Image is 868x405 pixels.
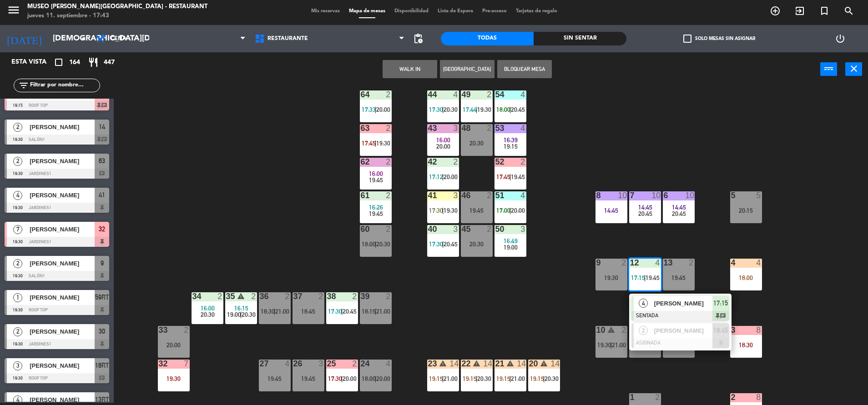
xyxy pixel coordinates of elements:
div: 18:30 [730,342,762,348]
div: 4 [756,259,762,267]
span: [PERSON_NAME] [30,225,95,234]
span: 16:00 [201,305,215,312]
span: 16:15 [234,305,248,312]
span: Lista de Espera [433,9,478,14]
div: 4 [520,191,526,200]
span: Mapa de mesas [344,9,390,14]
span: 21:00 [275,308,289,315]
i: warning [506,360,514,367]
div: 46 [462,191,462,200]
span: 447 [104,57,115,68]
span: 19:15 [530,375,544,382]
span: 19:45 [646,274,660,281]
span: 20:45 [444,240,458,248]
i: search [843,5,854,16]
span: 20:00 [511,207,525,214]
span: 41 [99,190,105,200]
div: 10 [685,191,694,200]
div: 45 [462,225,462,233]
span: 18RT [95,360,109,371]
div: 2 [184,326,189,334]
span: 19:15 [429,375,443,382]
span: 17:33 [362,106,376,113]
span: 32 [99,224,105,235]
span: Restaurante [267,35,308,42]
span: 21:00 [612,341,626,349]
div: 14 [517,360,526,368]
span: Tarjetas de regalo [511,9,562,14]
span: 20:30 [242,311,256,318]
div: 2 [655,393,661,401]
div: jueves 11. septiembre - 17:43 [27,11,207,20]
span: 20:00 [376,375,390,382]
span: 20:00 [376,106,390,113]
span: 19:30 [597,341,611,349]
i: warning [237,292,245,300]
div: 3 [318,360,324,368]
span: 20:30 [444,106,458,113]
span: 17:45 [496,173,510,180]
i: warning [473,360,480,367]
span: 16:39 [504,136,518,144]
div: 2 [487,225,492,233]
span: | [341,308,343,315]
button: Bloquear Mesa [497,60,552,78]
div: 40 [428,225,429,233]
div: 23 [428,360,429,368]
div: 1 [630,393,631,401]
div: 13 [664,259,664,267]
span: | [510,106,511,113]
span: 14:45 [672,204,686,211]
div: 3 [453,225,459,233]
span: 7 [13,225,22,234]
span: | [442,173,444,180]
div: 18:45 [293,308,324,315]
div: 4 [285,360,290,368]
span: 19:30 [376,140,390,147]
div: 4 [655,259,661,267]
span: 20:45 [511,106,525,113]
span: [PERSON_NAME] [654,326,712,335]
span: 19:45 [713,325,728,336]
span: Cena [111,35,126,42]
span: | [476,106,478,113]
div: 44 [428,90,429,99]
span: 17:15 [713,298,728,309]
div: 4 [386,360,391,368]
span: | [375,106,377,113]
i: filter_list [18,80,29,91]
span: [PERSON_NAME] [30,395,95,405]
div: 14 [449,360,459,368]
span: 16:49 [504,237,518,245]
span: 21:00 [511,375,525,382]
span: [PERSON_NAME] [30,361,95,370]
span: Pre-acceso [478,9,511,14]
span: 19:45 [369,176,383,184]
div: 20:30 [461,241,493,247]
i: restaurant [88,57,99,68]
div: 2 [386,292,391,300]
span: 18:00 [362,240,376,248]
span: 16:00 [436,136,450,144]
span: | [274,308,276,315]
span: 19:15 [463,375,477,382]
i: crop_square [53,57,64,68]
i: arrow_drop_down [78,33,89,44]
span: 3 [13,361,22,370]
div: 2 [487,124,492,132]
div: 19:45 [663,275,695,281]
i: close [848,63,859,74]
span: [PERSON_NAME] [30,190,95,200]
span: 18:00 [362,375,376,382]
div: 10 [651,191,661,200]
i: exit_to_app [794,5,805,16]
span: 19:45 [511,173,525,180]
div: 2 [217,292,223,300]
span: | [510,207,511,214]
span: 21:00 [376,308,390,315]
div: 60 [361,225,361,233]
span: | [510,375,511,382]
